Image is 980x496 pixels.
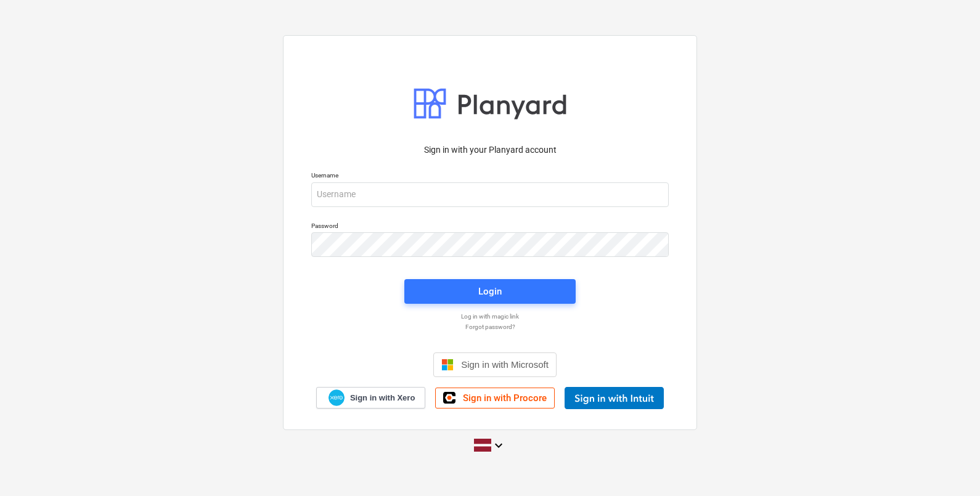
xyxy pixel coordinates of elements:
input: Username [311,182,669,207]
p: Password [311,222,669,232]
span: Sign in with Procore [463,392,547,404]
div: Login [478,283,502,299]
p: Sign in with your Planyard account [311,144,669,157]
button: Login [404,279,576,304]
img: Xero logo [329,389,345,406]
p: Username [311,171,669,182]
span: Sign in with Xero [350,392,415,404]
a: Sign in with Procore [435,388,555,409]
span: Sign in with Microsoft [461,359,549,370]
a: Sign in with Xero [316,387,426,409]
a: Forgot password? [305,323,675,331]
a: Log in with magic link [305,312,675,320]
img: Microsoft logo [441,359,454,371]
i: keyboard_arrow_down [491,438,506,453]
